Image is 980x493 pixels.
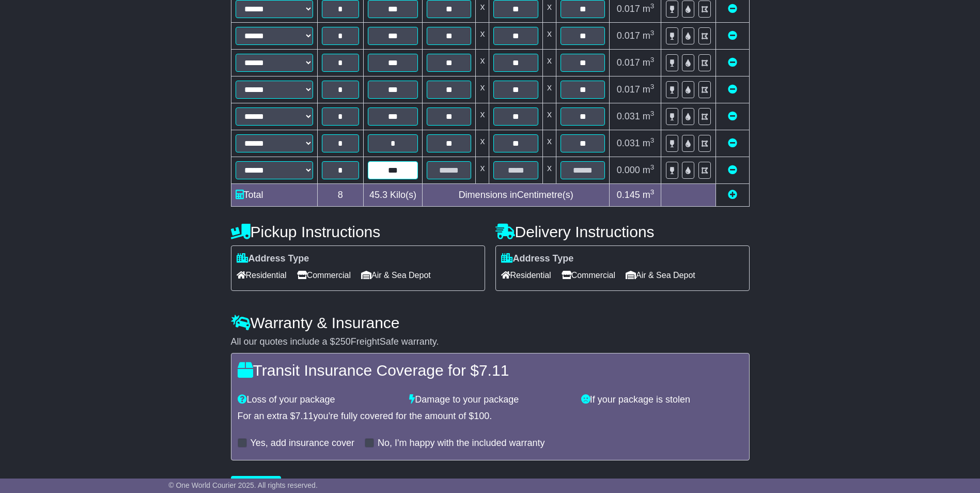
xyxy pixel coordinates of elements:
[369,190,387,200] span: 45.3
[476,157,489,184] td: x
[728,30,737,41] a: Remove this item
[237,253,309,265] label: Address Type
[335,336,351,347] span: 250
[542,50,556,76] td: x
[650,110,655,117] sup: 3
[650,188,655,196] sup: 3
[650,56,655,64] sup: 3
[422,184,610,207] td: Dimensions in Centimetre(s)
[168,481,318,489] span: © One World Courier 2025. All rights reserved.
[650,163,655,171] sup: 3
[617,111,640,121] span: 0.031
[476,103,489,130] td: x
[476,23,489,50] td: x
[617,84,640,95] span: 0.017
[650,83,655,90] sup: 3
[238,411,743,422] div: For an extra $ you're fully covered for the amount of $ .
[728,111,737,121] a: Remove this item
[501,267,551,283] span: Residential
[232,394,405,406] div: Loss of your package
[650,136,655,144] sup: 3
[617,30,640,41] span: 0.017
[617,138,640,148] span: 0.031
[643,138,655,148] span: m
[297,267,351,283] span: Commercial
[643,30,655,41] span: m
[617,57,640,68] span: 0.017
[562,267,615,283] span: Commercial
[476,50,489,76] td: x
[479,362,509,379] span: 7.11
[626,267,695,283] span: Air & Sea Depot
[237,267,287,283] span: Residential
[231,336,750,348] div: All our quotes include a $ FreightSafe warranty.
[542,130,556,157] td: x
[378,438,545,449] label: No, I'm happy with the included warranty
[617,165,640,175] span: 0.000
[728,165,737,175] a: Remove this item
[617,4,640,14] span: 0.017
[542,23,556,50] td: x
[295,411,314,421] span: 7.11
[363,184,422,207] td: Kilo(s)
[650,29,655,37] sup: 3
[361,267,431,283] span: Air & Sea Depot
[231,314,750,331] h4: Warranty & Insurance
[542,76,556,103] td: x
[476,76,489,103] td: x
[643,4,655,14] span: m
[728,84,737,95] a: Remove this item
[576,394,748,406] div: If your package is stolen
[495,223,750,240] h4: Delivery Instructions
[643,84,655,95] span: m
[728,190,737,200] a: Add new item
[728,138,737,148] a: Remove this item
[251,438,354,449] label: Yes, add insurance cover
[501,253,574,265] label: Address Type
[728,4,737,14] a: Remove this item
[238,362,743,379] h4: Transit Insurance Coverage for $
[643,190,655,200] span: m
[476,130,489,157] td: x
[317,184,363,207] td: 8
[643,165,655,175] span: m
[617,190,640,200] span: 0.145
[404,394,576,406] div: Damage to your package
[728,57,737,68] a: Remove this item
[231,184,317,207] td: Total
[231,223,485,240] h4: Pickup Instructions
[650,2,655,10] sup: 3
[643,57,655,68] span: m
[643,111,655,121] span: m
[474,411,489,421] span: 100
[542,157,556,184] td: x
[542,103,556,130] td: x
